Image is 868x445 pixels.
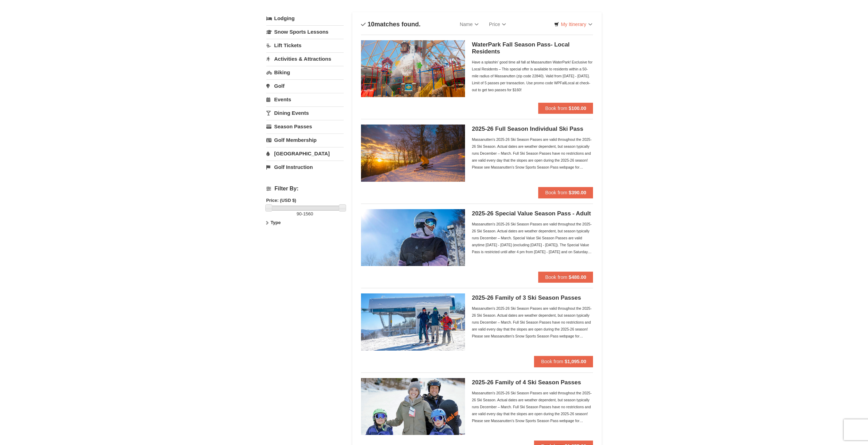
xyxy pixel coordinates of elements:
[266,120,344,133] a: Season Passes
[472,305,593,340] div: Massanutten's 2025-26 Ski Season Passes are valid throughout the 2025-26 Ski Season. Actual dates...
[534,356,593,367] button: Book from $1,095.00
[266,52,344,65] a: Activities & Attractions
[472,379,593,386] h5: 2025-26 Family of 4 Ski Season Passes
[368,21,375,28] span: 10
[472,390,593,424] div: Massanutten's 2025-26 Ski Season Passes are valid throughout the 2025-26 Ski Season. Actual dates...
[266,198,297,203] strong: Price: (USD $)
[361,125,465,181] img: 6619937-208-2295c65e.jpg
[266,12,344,25] a: Lodging
[472,294,593,301] h5: 2025-26 Family of 3 Ski Season Passes
[266,134,344,146] a: Golf Membership
[266,25,344,38] a: Snow Sports Lessons
[472,59,593,93] div: Have a splashin' good time all fall at Massanutten WaterPark! Exclusive for Local Residents – Thi...
[545,105,567,111] span: Book from
[569,105,586,111] strong: $100.00
[361,209,465,266] img: 6619937-198-dda1df27.jpg
[472,221,593,255] div: Massanutten's 2025-26 Ski Season Passes are valid throughout the 2025-26 Ski Season. Actual dates...
[266,66,344,79] a: Biking
[538,272,593,283] button: Book from $480.00
[545,190,567,195] span: Book from
[545,274,567,280] span: Book from
[266,39,344,52] a: Lift Tickets
[455,17,484,31] a: Name
[550,19,596,29] a: My Itinerary
[541,359,563,364] span: Book from
[361,378,465,435] img: 6619937-202-8a68a6a2.jpg
[472,210,593,217] h5: 2025-26 Special Value Season Pass - Adult
[472,126,593,132] h5: 2025-26 Full Season Individual Ski Pass
[484,17,511,31] a: Price
[569,274,586,280] strong: $480.00
[361,21,421,28] h4: matches found.
[266,93,344,106] a: Events
[303,211,313,216] span: 1560
[538,187,593,198] button: Book from $390.00
[266,79,344,92] a: Golf
[297,211,301,216] span: 90
[266,161,344,173] a: Golf Instruction
[472,136,593,171] div: Massanutten's 2025-26 Ski Season Passes are valid throughout the 2025-26 Ski Season. Actual dates...
[266,147,344,160] a: [GEOGRAPHIC_DATA]
[270,220,281,225] strong: Type
[538,103,593,114] button: Book from $100.00
[266,186,344,192] h4: Filter By:
[569,190,586,195] strong: $390.00
[472,41,593,55] h5: WaterPark Fall Season Pass- Local Residents
[361,40,465,97] img: 6619937-212-8c750e5f.jpg
[565,359,586,364] strong: $1,095.00
[266,211,344,217] label: -
[266,106,344,119] a: Dining Events
[361,293,465,350] img: 6619937-199-446e7550.jpg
